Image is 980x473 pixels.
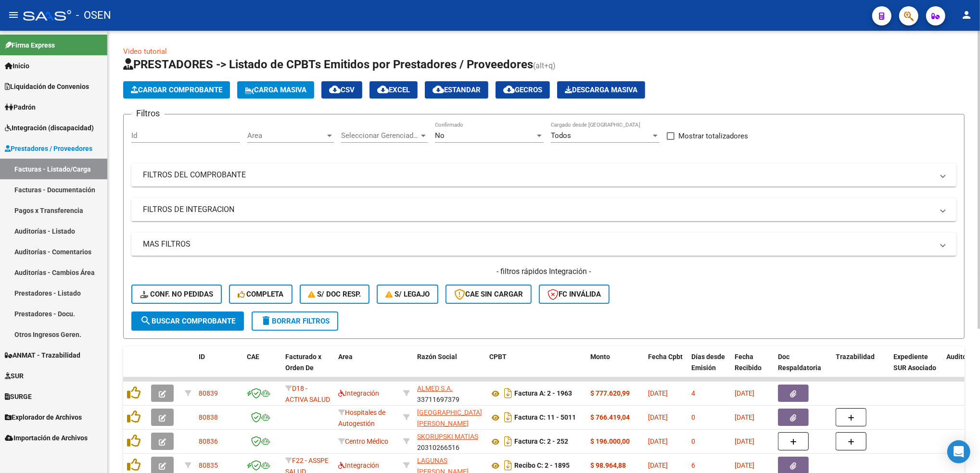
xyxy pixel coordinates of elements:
[687,347,731,389] datatable-header-cell: Días desde Emisión
[503,84,515,95] mat-icon: cloud_download
[503,86,542,94] span: Gecros
[5,412,82,423] span: Explorador de Archivos
[338,461,379,469] span: Integración
[123,81,230,99] button: Cargar Comprobante
[341,131,419,140] span: Seleccionar Gerenciador
[565,86,637,94] span: Descarga Masiva
[502,434,514,449] i: Descargar documento
[243,347,281,389] datatable-header-cell: CAE
[413,347,485,389] datatable-header-cell: Razón Social
[417,407,482,427] div: 30999275474
[5,81,89,92] span: Liquidación de Convenios
[338,353,353,361] span: Area
[369,81,418,99] button: EXCEL
[778,353,821,372] span: Doc Respaldatoria
[329,86,355,94] span: CSV
[502,458,514,473] i: Descargar documento
[131,266,956,277] h4: - filtros rápidos Integración -
[143,204,933,215] mat-panel-title: FILTROS DE INTEGRACION
[485,347,586,389] datatable-header-cell: CPBT
[5,40,55,50] span: Firma Express
[648,461,668,469] span: [DATE]
[195,347,243,389] datatable-header-cell: ID
[425,81,488,99] button: Estandar
[514,462,570,470] strong: Recibo C: 2 - 1895
[691,413,695,421] span: 0
[648,413,668,421] span: [DATE]
[533,61,556,70] span: (alt+q)
[946,353,975,361] span: Auditoria
[377,86,410,94] span: EXCEL
[338,437,388,445] span: Centro Médico
[454,290,523,299] span: CAE SIN CARGAR
[502,386,514,401] i: Descargar documento
[590,389,630,397] strong: $ 777.620,99
[502,410,514,425] i: Descargar documento
[691,437,695,445] span: 0
[557,81,645,99] app-download-masive: Descarga masiva de comprobantes (adjuntos)
[237,81,314,99] button: Carga Masiva
[735,353,762,372] span: Fecha Recibido
[5,102,36,112] span: Padrón
[514,390,572,398] strong: Factura A: 2 - 1963
[590,461,626,469] strong: $ 98.964,88
[131,163,956,187] mat-expansion-panel-header: FILTROS DEL COMPROBANTE
[417,433,478,440] span: SKORUPSKI MATIAS
[199,413,218,421] span: 80838
[735,413,754,421] span: [DATE]
[5,433,88,443] span: Importación de Archivos
[131,311,244,331] button: Buscar Comprobante
[260,315,272,326] mat-icon: delete
[648,353,683,361] span: Fecha Cpbt
[308,290,361,299] span: S/ Doc Resp.
[300,285,370,304] button: S/ Doc Resp.
[417,353,457,361] span: Razón Social
[735,389,754,397] span: [DATE]
[338,389,379,397] span: Integración
[260,317,330,325] span: Borrar Filtros
[281,347,334,389] datatable-header-cell: Facturado x Orden De
[5,123,94,133] span: Integración (discapacidad)
[648,437,668,445] span: [DATE]
[76,5,111,26] span: - OSEN
[321,81,362,99] button: CSV
[338,409,385,427] span: Hospitales de Autogestión
[590,413,630,421] strong: $ 766.419,04
[890,347,942,389] datatable-header-cell: Expediente SUR Asociado
[140,290,213,299] span: Conf. no pedidas
[893,353,936,372] span: Expediente SUR Asociado
[5,371,24,381] span: SUR
[131,233,956,256] mat-expansion-panel-header: MAS FILTROS
[514,438,568,446] strong: Factura C: 2 - 252
[691,461,695,469] span: 6
[5,143,92,154] span: Prestadores / Proveedores
[433,86,481,94] span: Estandar
[199,437,218,445] span: 80836
[143,170,933,180] mat-panel-title: FILTROS DEL COMPROBANTE
[557,81,645,99] button: Descarga Masiva
[199,389,218,397] span: 80839
[489,353,507,361] span: CPBT
[5,391,32,402] span: SURGE
[678,130,748,142] span: Mostrar totalizadores
[417,409,482,427] span: [GEOGRAPHIC_DATA][PERSON_NAME]
[140,315,152,326] mat-icon: search
[590,353,610,361] span: Monto
[691,353,725,372] span: Días desde Emisión
[551,131,571,140] span: Todos
[247,131,325,140] span: Area
[539,285,610,304] button: FC Inválida
[199,461,218,469] span: 80835
[8,9,19,21] mat-icon: menu
[123,58,533,71] span: PRESTADORES -> Listado de CPBTs Emitidos por Prestadores / Proveedores
[123,47,167,56] a: Video tutorial
[735,461,754,469] span: [DATE]
[836,353,875,361] span: Trazabilidad
[433,84,444,95] mat-icon: cloud_download
[514,414,576,422] strong: Factura C: 11 - 5011
[199,353,205,361] span: ID
[435,131,445,140] span: No
[644,347,687,389] datatable-header-cell: Fecha Cpbt
[590,437,630,445] strong: $ 196.000,00
[5,350,80,361] span: ANMAT - Trazabilidad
